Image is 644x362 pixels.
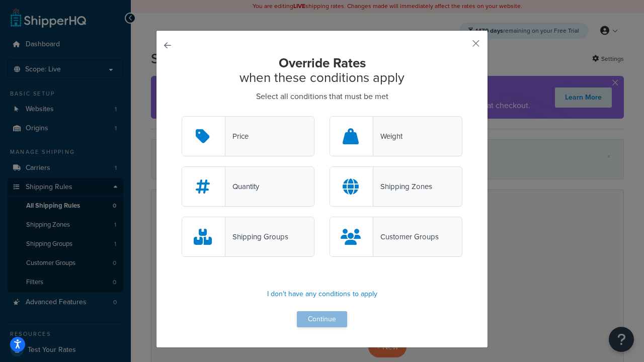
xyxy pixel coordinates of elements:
[182,89,462,104] p: Select all conditions that must be met
[225,179,259,194] div: Quantity
[225,129,249,143] div: Price
[279,53,366,72] strong: Override Rates
[373,179,432,194] div: Shipping Zones
[373,129,403,143] div: Weight
[182,287,462,301] p: I don't have any conditions to apply
[225,230,288,244] div: Shipping Groups
[182,56,462,84] h2: when these conditions apply
[373,230,439,244] div: Customer Groups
